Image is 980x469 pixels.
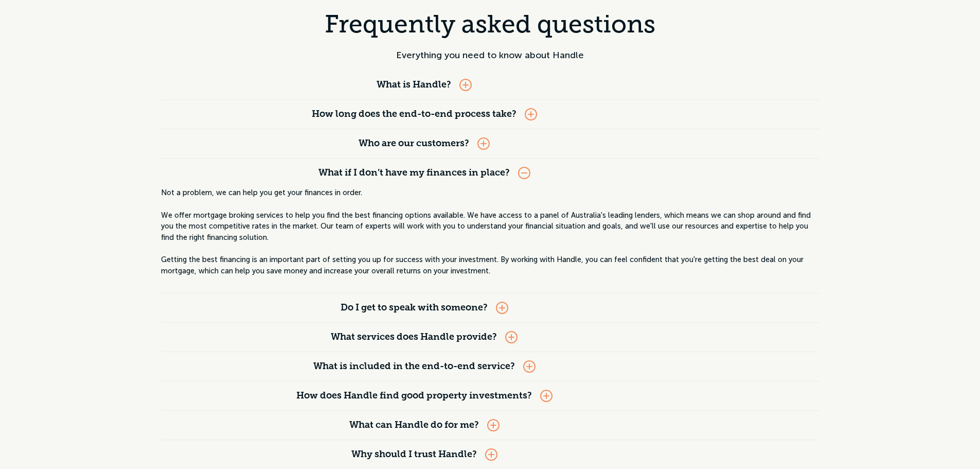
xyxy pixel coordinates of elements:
[351,450,477,460] strong: Why should I trust Handle?
[293,48,688,62] div: Everything you need to know about Handle
[293,8,688,40] h2: Frequently asked questions
[331,333,497,342] strong: What services does Handle provide?
[312,110,516,119] strong: How long does the end-to-end process take?
[341,304,488,313] strong: Do I get to speak with someone?
[377,81,451,90] strong: What is Handle?
[313,362,515,372] strong: What is included in the end-to-end service?
[296,392,532,401] strong: How does Handle find good property investments?
[359,140,469,149] strong: Who are our customers?
[349,421,479,430] strong: What can Handle do for me?
[161,187,819,276] div: Not a problem, we can help you get your finances in order. We offer mortgage broking services to ...
[318,169,510,178] strong: What if I don’t have my finances in place?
